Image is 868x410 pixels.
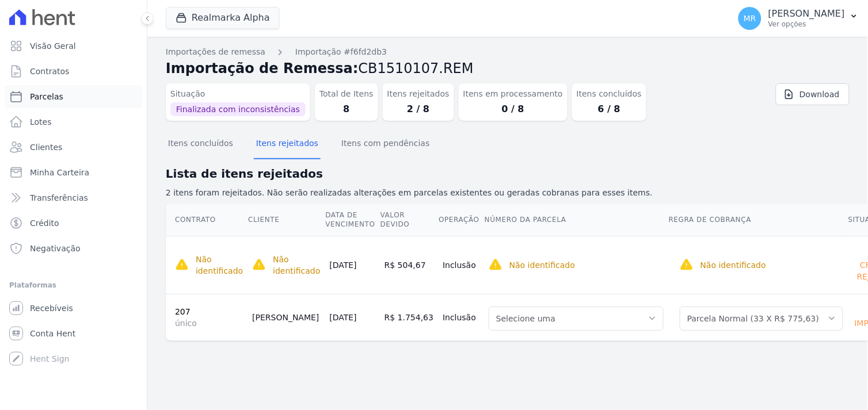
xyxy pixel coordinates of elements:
[30,217,59,229] span: Crédito
[166,187,850,199] p: 2 itens foram rejeitados. Não serão realizadas alterações em parcelas existentes ou geradas cobra...
[254,129,321,159] button: Itens rejeitados
[484,204,668,236] th: Número da Parcela
[166,46,850,58] nav: Breadcrumb
[166,58,850,79] h2: Importação de Remessa:
[5,237,142,260] a: Negativação
[30,302,73,314] span: Recebíveis
[5,297,142,320] a: Recebíveis
[166,7,280,29] button: Realmarka Alpha
[5,85,142,108] a: Parcelas
[387,88,450,100] dt: Itens rejeitados
[30,40,76,52] span: Visão Geral
[5,136,142,159] a: Clientes
[166,165,850,182] h2: Lista de itens rejeitados
[170,88,306,100] dt: Situação
[744,14,756,22] span: MR
[30,91,63,102] span: Parcelas
[359,60,474,76] span: CB1510107.REM
[30,167,89,178] span: Minha Carteira
[380,294,438,340] td: R$ 1.754,63
[319,88,374,100] dt: Total de Itens
[9,278,138,292] div: Plataformas
[30,116,52,128] span: Lotes
[5,212,142,235] a: Crédito
[166,129,235,159] button: Itens concluídos
[729,2,868,35] button: MR [PERSON_NAME] Ver opções
[175,317,243,329] span: único
[339,129,432,159] button: Itens com pendências
[463,102,563,116] dd: 0 / 8
[387,102,450,116] dd: 2 / 8
[577,88,642,100] dt: Itens concluídos
[273,254,320,277] p: Não identificado
[463,88,563,100] dt: Itens em processamento
[438,204,484,236] th: Operação
[175,307,191,316] a: 207
[166,204,248,236] th: Contrato
[196,254,243,277] p: Não identificado
[768,8,845,20] p: [PERSON_NAME]
[5,35,142,58] a: Visão Geral
[5,322,142,345] a: Conta Hent
[30,141,62,153] span: Clientes
[380,204,438,236] th: Valor devido
[30,66,69,77] span: Contratos
[295,46,387,58] a: Importação #f6fd2db3
[170,102,306,116] span: Finalizada com inconsistências
[5,161,142,184] a: Minha Carteira
[668,204,848,236] th: Regra de Cobrança
[701,259,766,271] p: Não identificado
[325,204,379,236] th: Data de Vencimento
[5,110,142,133] a: Lotes
[248,204,325,236] th: Cliente
[30,243,81,254] span: Negativação
[5,186,142,209] a: Transferências
[30,192,88,204] span: Transferências
[438,294,484,340] td: Inclusão
[380,236,438,294] td: R$ 504,67
[438,236,484,294] td: Inclusão
[776,83,850,105] a: Download
[30,328,75,339] span: Conta Hent
[577,102,642,116] dd: 6 / 8
[248,294,325,340] td: [PERSON_NAME]
[325,294,379,340] td: [DATE]
[319,102,374,116] dd: 8
[5,60,142,83] a: Contratos
[509,259,575,271] p: Não identificado
[768,20,845,29] p: Ver opções
[166,46,265,58] a: Importações de remessa
[325,236,379,294] td: [DATE]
